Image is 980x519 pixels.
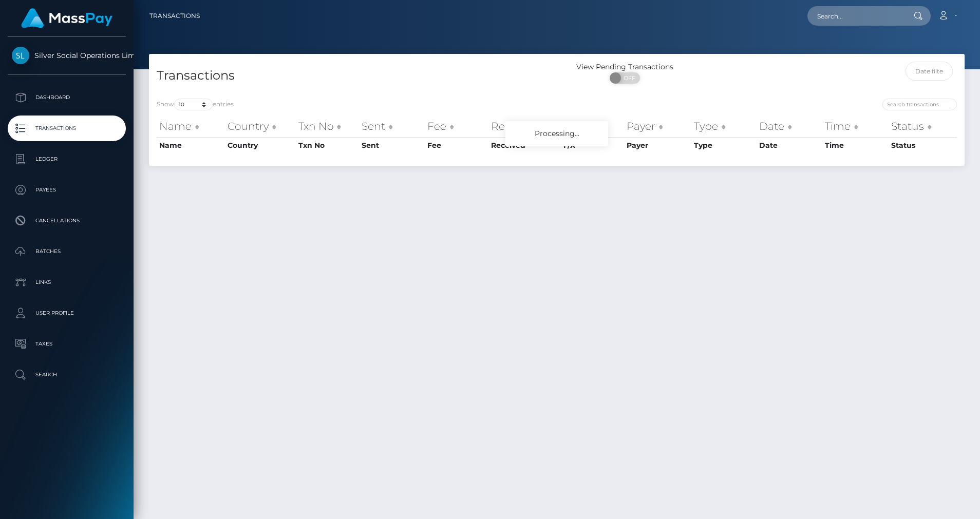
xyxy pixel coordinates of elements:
th: Payer [624,137,691,153]
th: Type [691,116,757,137]
a: Dashboard [8,85,126,110]
p: Transactions [12,121,122,136]
div: Processing... [505,121,608,146]
img: Silver Social Operations Limited [12,47,29,64]
th: Time [822,116,889,137]
th: Sent [359,137,424,153]
th: Received [488,137,561,153]
p: Batches [12,244,122,259]
th: Payer [624,116,691,137]
th: Sent [359,116,424,137]
input: Date filter [906,62,953,81]
a: Ledger [8,146,126,172]
p: Ledger [12,151,122,167]
th: Country [225,137,296,153]
th: Date [757,116,822,137]
span: Silver Social Operations Limited [8,51,126,60]
p: Search [12,367,122,382]
th: Time [822,137,889,153]
img: MassPay Logo [21,8,112,28]
a: Payees [8,177,126,203]
a: User Profile [8,300,126,326]
th: Name [157,137,225,153]
th: Type [691,137,757,153]
a: Transactions [8,116,126,141]
p: Cancellations [12,213,122,228]
th: Country [225,116,296,137]
th: Status [889,116,957,137]
a: Search [8,362,126,388]
input: Search... [807,6,904,26]
p: Payees [12,182,122,198]
p: User Profile [12,305,122,321]
th: Fee [425,116,488,137]
th: F/X [561,116,624,137]
th: Txn No [296,137,360,153]
h4: Transactions [157,67,549,85]
span: OFF [615,72,641,84]
th: Txn No [296,116,360,137]
p: Taxes [12,336,122,352]
a: Links [8,270,126,295]
p: Links [12,275,122,290]
th: Name [157,116,225,137]
label: Show entries [157,99,234,110]
a: Transactions [149,5,200,27]
th: Date [757,137,822,153]
a: Cancellations [8,208,126,234]
th: Received [488,116,561,137]
select: Showentries [174,99,213,110]
a: Taxes [8,331,126,357]
p: Dashboard [12,90,122,105]
input: Search transactions [882,99,957,110]
th: Status [889,137,957,153]
a: Batches [8,239,126,264]
div: View Pending Transactions [557,62,693,72]
th: Fee [425,137,488,153]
